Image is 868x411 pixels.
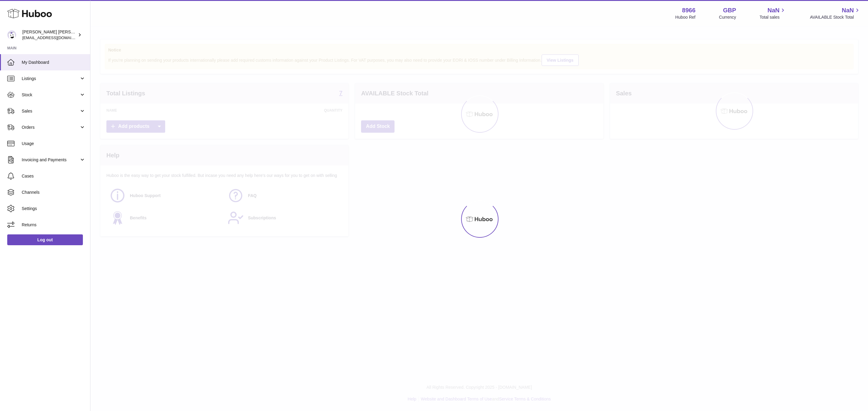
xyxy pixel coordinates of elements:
[22,60,86,65] span: My Dashboard
[7,30,16,39] img: internalAdmin-8966@internal.huboo.com
[22,108,79,114] span: Sales
[22,141,86,147] span: Usage
[22,190,86,195] span: Channels
[22,157,79,163] span: Invoicing and Payments
[682,6,696,14] strong: 8966
[22,35,89,40] span: [EMAIL_ADDRESS][DOMAIN_NAME]
[719,14,736,20] div: Currency
[7,234,83,245] a: Log out
[22,173,86,179] span: Cases
[810,6,861,20] a: NaN AVAILABLE Stock Total
[22,125,79,130] span: Orders
[810,14,861,20] span: AVAILABLE Stock Total
[675,14,696,20] div: Huboo Ref
[22,76,79,82] span: Listings
[842,6,854,14] span: NaN
[759,6,786,20] a: NaN Total sales
[22,222,86,228] span: Returns
[723,6,736,14] strong: GBP
[22,206,86,212] span: Settings
[22,92,79,98] span: Stock
[767,6,779,14] span: NaN
[759,14,786,20] span: Total sales
[22,29,77,41] div: [PERSON_NAME] [PERSON_NAME]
